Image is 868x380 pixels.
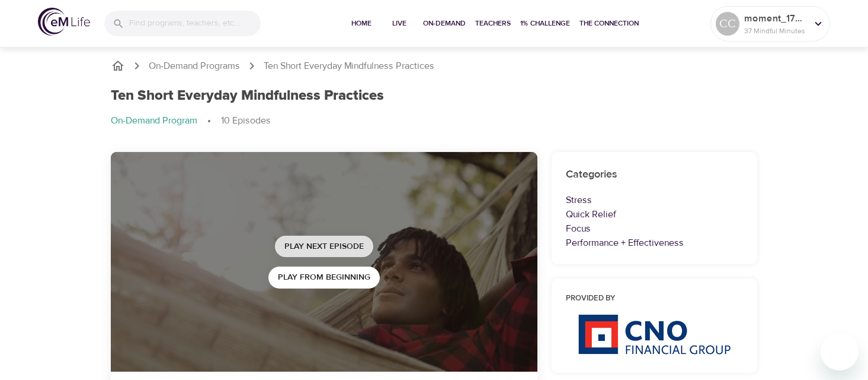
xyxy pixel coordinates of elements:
span: 1% Challenge [520,17,570,30]
div: CC [716,12,739,36]
p: moment_1755200160 [744,11,807,26]
span: The Connection [579,17,639,30]
img: logo [38,8,90,36]
nav: breadcrumb [111,114,758,128]
p: Ten Short Everyday Mindfulness Practices [264,59,434,73]
p: Focus [566,221,744,236]
button: Play from beginning [268,267,380,289]
p: On-Demand Program [111,114,197,128]
input: Find programs, teachers, etc... [129,11,261,36]
p: 37 Mindful Minutes [744,26,807,36]
img: CNO%20logo.png [578,314,731,354]
button: Play Next Episode [275,236,373,258]
iframe: Button to launch messaging window [821,332,859,370]
span: Play from beginning [278,270,370,285]
h1: Ten Short Everyday Mindfulness Practices [111,87,384,104]
span: Live [385,17,414,30]
p: 10 Episodes [221,114,271,128]
span: Teachers [475,17,511,30]
a: On-Demand Programs [149,59,240,73]
p: Stress [566,193,744,207]
span: Home [347,17,376,30]
span: Play Next Episode [284,239,364,254]
nav: breadcrumb [111,59,758,73]
span: On-Demand [423,17,466,30]
p: Performance + Effectiveness [566,236,744,250]
h6: Categories [566,166,744,183]
p: Quick Relief [566,207,744,221]
h6: Provided by [566,293,744,305]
